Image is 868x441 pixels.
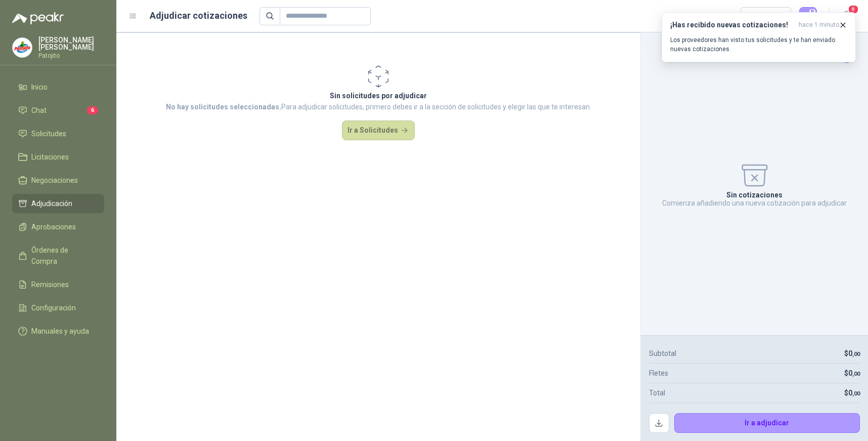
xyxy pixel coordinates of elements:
p: $ [844,368,860,379]
h3: ¡Has recibido nuevas cotizaciones! [670,21,795,29]
a: Órdenes de Compra [12,240,104,271]
p: Sin solicitudes por adjudicar [166,90,591,101]
span: Remisiones [31,279,69,290]
span: ,00 [852,351,860,357]
p: $ [844,387,860,398]
span: 6 [87,106,98,114]
span: Solicitudes [31,128,66,139]
span: Manuales y ayuda [31,326,89,337]
a: Aprobaciones [12,217,104,236]
p: [PERSON_NAME] [PERSON_NAME] [38,36,104,51]
span: Configuración [31,302,76,313]
span: 0 [848,349,860,357]
img: Logo peakr [12,12,64,24]
span: Chat [31,105,47,116]
button: ¡Has recibido nuevas cotizaciones!hace 1 minuto Los proveedores han visto tus solicitudes y te ha... [662,12,856,62]
a: Manuales y ayuda [12,322,104,341]
span: Órdenes de Compra [31,245,95,267]
h1: Adjudicar cotizaciones [150,9,247,23]
button: Ir a adjudicar [674,413,860,433]
p: Comienza añadiendo una nueva cotización para adjudicar [662,199,847,207]
strong: No hay solicitudes seleccionadas. [166,103,281,111]
span: Inicio [31,82,48,93]
img: Company Logo [13,38,32,57]
span: 0 [848,369,860,377]
p: $ [844,348,860,359]
p: Sin cotizaciones [726,191,783,199]
a: Negociaciones [12,171,104,190]
button: 8 [838,7,856,25]
button: 0 [799,7,817,25]
a: Solicitudes [12,124,104,143]
p: Subtotal [649,348,676,359]
a: Configuración [12,298,104,317]
a: Chat6 [12,101,104,120]
a: Adjudicación [12,194,104,213]
a: Licitaciones [12,147,104,167]
p: Total [649,387,665,398]
span: Negociaciones [31,175,78,186]
span: hace 1 minuto [799,21,839,29]
span: Licitaciones [31,151,69,163]
span: ,00 [852,371,860,377]
button: Ir a Solicitudes [342,121,415,141]
p: Fletes [649,368,668,379]
span: Aprobaciones [31,221,76,232]
span: 0 [848,389,860,397]
span: Adjudicación [31,198,72,209]
p: Patojito [38,53,104,59]
span: ,00 [852,390,860,397]
a: Remisiones [12,275,104,294]
div: Precio [747,9,776,24]
p: Para adjudicar solicitudes, primero debes ir a la sección de solicitudes y elegir las que te inte... [166,101,591,112]
p: Los proveedores han visto tus solicitudes y te han enviado nuevas cotizaciones. [670,35,847,54]
span: 8 [848,5,859,14]
a: Inicio [12,77,104,97]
